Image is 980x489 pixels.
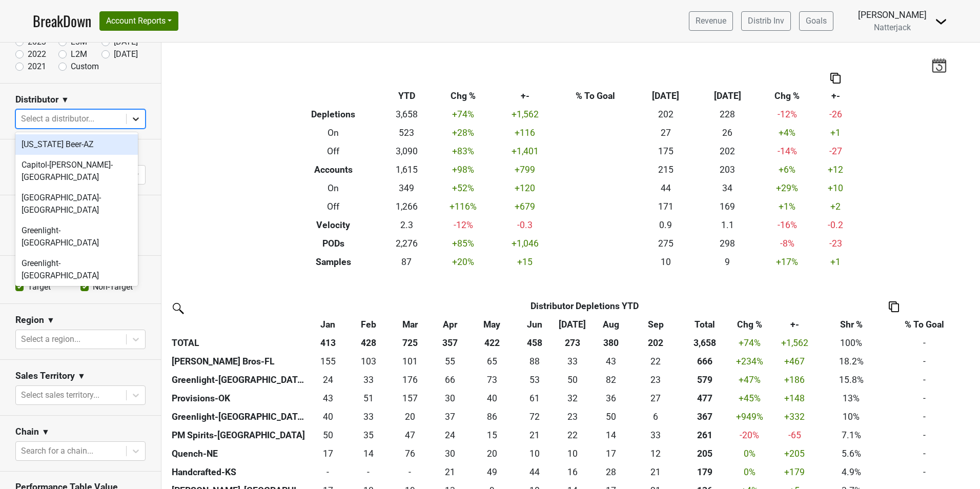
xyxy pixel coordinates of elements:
[431,315,469,334] th: Apr: activate to sort column ascending
[679,315,730,334] th: Total: activate to sort column ascending
[469,352,515,371] td: 65.17
[71,48,87,60] label: L2M
[287,234,381,253] th: PODs
[169,407,308,426] th: Greenlight-[GEOGRAPHIC_DATA]
[730,407,769,426] td: +949 %
[821,407,882,426] td: 10%
[389,463,431,481] td: 0
[882,371,967,389] td: -
[821,426,882,444] td: 7.1%
[494,105,556,124] td: +1,562
[758,197,816,216] td: +1 %
[632,315,679,334] th: Sep: activate to sort column ascending
[310,410,346,423] div: 40
[555,389,590,407] td: 32.33
[771,373,818,386] div: +186
[391,392,428,405] div: 157
[351,392,386,405] div: 51
[517,373,553,386] div: 53
[391,355,428,368] div: 101
[308,407,348,426] td: 40.17
[71,60,99,73] label: Custom
[433,234,494,253] td: +85 %
[380,253,432,271] td: 87
[494,216,556,234] td: -0.3
[434,392,467,405] div: 30
[515,352,555,371] td: 88.35
[592,429,630,442] div: 14
[42,426,50,438] span: ▼
[380,216,432,234] td: 2.3
[821,371,882,389] td: 15.8%
[771,392,818,405] div: +148
[433,216,494,234] td: -12 %
[469,444,515,463] td: 19.68
[816,253,855,271] td: +1
[635,373,676,386] div: 23
[590,352,633,371] td: 42.58
[632,426,679,444] td: 33.17
[768,315,821,334] th: +-: activate to sort column ascending
[434,373,467,386] div: 66
[882,389,967,407] td: -
[434,410,467,423] div: 37
[555,352,590,371] td: 33.2
[635,253,697,271] td: 10
[632,334,679,352] th: 202
[882,444,967,463] td: -
[635,355,676,368] div: 22
[758,142,816,160] td: -14 %
[697,124,758,142] td: 26
[635,160,697,179] td: 215
[15,371,75,381] h3: Sales Territory
[515,315,555,334] th: Jun: activate to sort column ascending
[681,447,728,460] div: 205
[556,87,635,105] th: % To Goal
[882,352,967,371] td: -
[816,216,855,234] td: -0.2
[15,253,138,286] div: Greenlight-[GEOGRAPHIC_DATA]
[681,392,728,405] div: 477
[635,216,697,234] td: 0.9
[434,447,467,460] div: 30
[28,48,46,60] label: 2022
[882,315,967,334] th: % To Goal: activate to sort column ascending
[308,389,348,407] td: 43.33
[310,447,346,460] div: 17
[679,407,730,426] th: 367.220
[308,371,348,389] td: 23.66
[821,352,882,371] td: 18.2%
[632,389,679,407] td: 27.14
[882,334,967,352] td: -
[558,447,587,460] div: 10
[592,373,630,386] div: 82
[730,444,769,463] td: 0 %
[816,105,855,124] td: -26
[515,444,555,463] td: 9.68
[697,87,758,105] th: [DATE]
[697,142,758,160] td: 202
[592,355,630,368] div: 43
[287,179,381,197] th: On
[758,124,816,142] td: +4 %
[431,389,469,407] td: 29.83
[380,124,432,142] td: 523
[555,334,590,352] th: 273
[469,407,515,426] td: 86.34
[494,253,556,271] td: +15
[515,426,555,444] td: 20.84
[889,301,899,312] img: Copy to clipboard
[771,410,818,423] div: +332
[558,373,587,386] div: 50
[781,338,808,348] span: +1,562
[592,392,630,405] div: 36
[935,15,947,28] img: Dropdown Menu
[169,334,308,352] th: TOTAL
[434,355,467,368] div: 55
[433,197,494,216] td: +116 %
[758,105,816,124] td: -12 %
[351,429,386,442] div: 35
[61,94,69,106] span: ▼
[494,124,556,142] td: +116
[308,463,348,481] td: 0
